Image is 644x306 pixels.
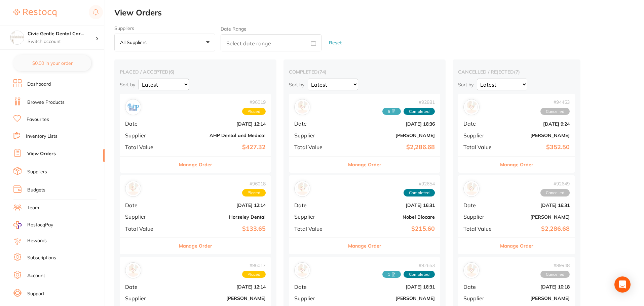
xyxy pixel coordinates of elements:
[345,121,435,127] b: [DATE] 16:36
[502,144,570,151] b: $352.50
[114,8,644,17] h2: View Orders
[382,108,401,115] span: Received
[348,157,381,173] button: Manage Order
[10,31,24,44] img: Civic Gentle Dental Care
[27,187,45,193] a: Budgets
[176,284,266,290] b: [DATE] 12:14
[345,133,435,138] b: [PERSON_NAME]
[27,169,47,175] a: Suppliers
[465,101,478,114] img: Henry Schein Halas
[127,101,140,114] img: AHP Dental and Medical
[26,133,58,140] a: Inventory Lists
[463,295,497,301] span: Supplier
[540,181,570,186] span: # 92649
[27,99,65,106] a: Browse Products
[294,202,339,208] span: Date
[120,175,271,254] div: Horseley Dental#96018PlacedDate[DATE] 12:14SupplierHorseley DentalTotal Value$133.65Manage Order
[27,237,47,244] a: Rewards
[296,182,309,195] img: Nobel Biocare
[27,291,44,297] a: Support
[125,202,170,208] span: Date
[13,221,53,229] a: RestocqPay
[120,39,149,45] p: All suppliers
[458,82,473,88] p: Sort by
[404,108,435,115] span: Completed
[463,214,497,220] span: Supplier
[500,238,533,254] button: Manage Order
[13,221,22,229] img: RestocqPay
[176,214,266,220] b: Horseley Dental
[463,226,497,232] span: Total Value
[404,181,435,186] span: # 92654
[294,226,339,232] span: Total Value
[125,295,170,301] span: Supplier
[540,99,570,105] span: # 94453
[176,225,266,232] b: $133.65
[296,264,309,277] img: Adam Dental
[348,238,381,254] button: Manage Order
[382,263,435,268] span: # 92653
[345,203,435,208] b: [DATE] 16:31
[500,157,533,173] button: Manage Order
[294,214,339,220] span: Supplier
[221,26,247,32] label: Date Range
[458,69,575,75] h2: cancelled / rejected ( 7 )
[176,203,266,208] b: [DATE] 12:14
[127,264,140,277] img: Henry Schein Halas
[463,284,497,290] span: Date
[345,296,435,301] b: [PERSON_NAME]
[382,271,401,278] span: Received
[120,82,135,88] p: Sort by
[465,264,478,277] img: Henry Schein Halas
[502,133,570,138] b: [PERSON_NAME]
[27,150,56,157] a: View Orders
[502,296,570,301] b: [PERSON_NAME]
[540,271,570,278] span: Cancelled
[345,144,435,151] b: $2,286.68
[242,263,266,268] span: # 96017
[294,295,339,301] span: Supplier
[614,276,631,293] div: Open Intercom Messenger
[382,99,435,105] span: # 92881
[27,272,45,279] a: Account
[502,225,570,232] b: $2,286.68
[125,226,170,232] span: Total Value
[120,94,271,173] div: AHP Dental and Medical#96019PlacedDate[DATE] 12:14SupplierAHP Dental and MedicalTotal Value$427.3...
[242,189,266,196] span: Placed
[176,144,266,151] b: $427.32
[242,108,266,115] span: Placed
[463,144,497,150] span: Total Value
[242,271,266,278] span: Placed
[345,214,435,220] b: Nobel Biocare
[404,271,435,278] span: Completed
[502,214,570,220] b: [PERSON_NAME]
[294,132,339,138] span: Supplier
[179,157,212,173] button: Manage Order
[125,121,170,127] span: Date
[221,34,321,51] input: Select date range
[125,144,170,150] span: Total Value
[289,69,440,75] h2: completed ( 74 )
[125,214,170,220] span: Supplier
[13,9,56,17] img: Restocq Logo
[540,263,570,268] span: # 89948
[125,284,170,290] span: Date
[125,132,170,138] span: Supplier
[463,132,497,138] span: Supplier
[13,5,56,20] a: Restocq Logo
[114,26,215,31] label: Suppliers
[114,34,215,52] button: All suppliers
[540,108,570,115] span: Cancelled
[127,182,140,195] img: Horseley Dental
[179,238,212,254] button: Manage Order
[176,296,266,301] b: [PERSON_NAME]
[242,181,266,186] span: # 96018
[502,121,570,127] b: [DATE] 9:24
[28,38,96,45] p: Switch account
[463,202,497,208] span: Date
[540,189,570,196] span: Cancelled
[345,284,435,290] b: [DATE] 16:31
[27,81,51,88] a: Dashboard
[176,121,266,127] b: [DATE] 12:14
[28,31,96,37] h4: Civic Gentle Dental Care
